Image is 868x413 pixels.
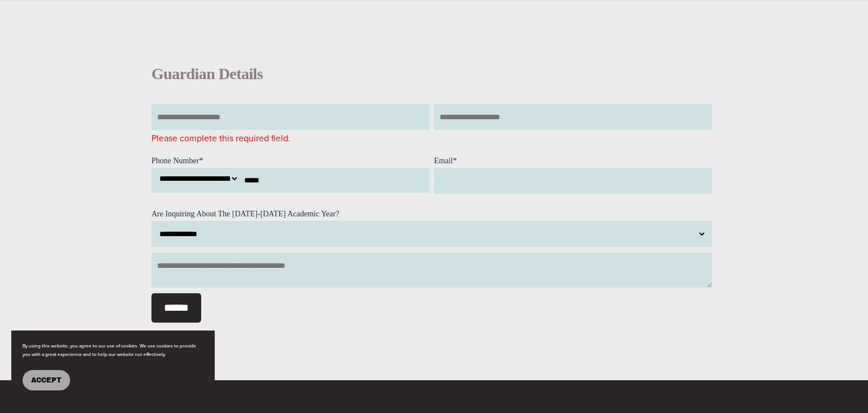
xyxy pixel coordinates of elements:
section: Cookie banner [11,331,215,402]
h1: Guardian Details [151,63,717,85]
button: Accept [23,370,70,390]
span: Phone Number [151,156,199,165]
span: Are Inquiring About The [DATE]-[DATE] Academic Year? [151,210,339,218]
p: By using this website, you agree to our use of cookies. We use cookies to provide you with a grea... [23,342,203,359]
span: Accept [31,376,62,384]
span: Email [434,156,453,165]
label: Please complete this required field. [151,132,290,144]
